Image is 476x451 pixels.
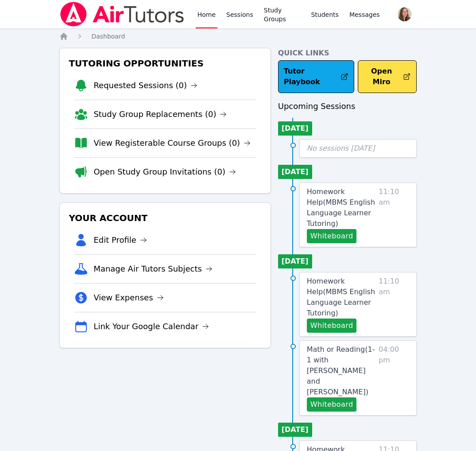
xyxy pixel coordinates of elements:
[307,345,375,396] span: Math or Reading ( 1-1 with [PERSON_NAME] and [PERSON_NAME] )
[93,108,227,121] a: Study Group Replacements (0)
[307,187,375,229] a: Homework Help(MBMS English Language Learner Tutoring)
[307,344,375,397] a: Math or Reading(1-1 with [PERSON_NAME] and [PERSON_NAME])
[278,60,354,93] a: Tutor Playbook
[93,137,251,149] a: View Registerable Course Groups (0)
[93,292,163,304] a: View Expenses
[278,48,417,58] h4: Quick Links
[91,33,125,40] span: Dashboard
[379,344,409,412] span: 04:00 pm
[307,276,375,319] a: Homework Help(MBMS English Language Learner Tutoring)
[379,276,409,333] span: 11:10 am
[59,2,185,27] img: Air Tutors
[93,234,147,246] a: Edit Profile
[278,423,312,437] li: [DATE]
[93,166,236,178] a: Open Study Group Invitations (0)
[307,397,357,412] button: Whiteboard
[278,254,312,268] li: [DATE]
[278,100,417,113] h3: Upcoming Sessions
[379,187,409,243] span: 11:10 am
[307,277,375,317] span: Homework Help ( MBMS English Language Learner Tutoring )
[67,210,263,226] h3: Your Account
[349,10,380,19] span: Messages
[307,187,375,228] span: Homework Help ( MBMS English Language Learner Tutoring )
[358,60,416,93] button: Open Miro
[278,165,312,179] li: [DATE]
[67,55,263,71] h3: Tutoring Opportunities
[93,263,213,275] a: Manage Air Tutors Subjects
[307,319,357,333] button: Whiteboard
[93,79,197,92] a: Requested Sessions (0)
[91,32,125,41] a: Dashboard
[278,121,312,136] li: [DATE]
[93,320,209,333] a: Link Your Google Calendar
[307,229,357,243] button: Whiteboard
[307,144,375,152] span: No sessions [DATE]
[59,32,416,41] nav: Breadcrumb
